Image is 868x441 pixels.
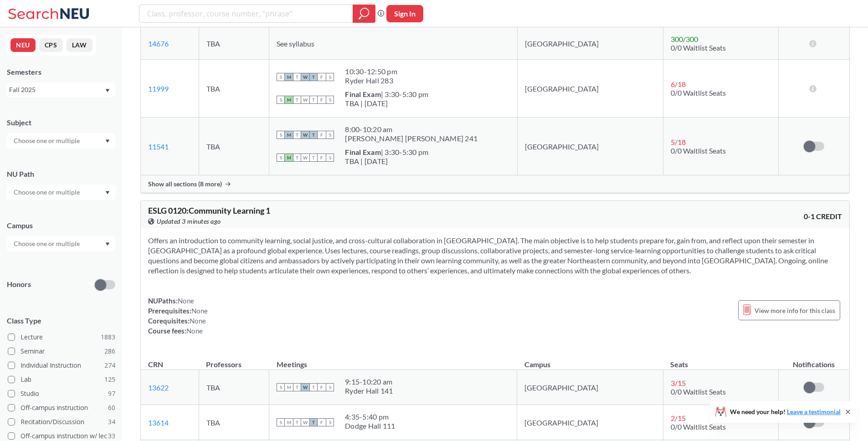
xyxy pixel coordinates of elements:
[730,409,841,415] span: We need your help!
[186,327,203,335] span: None
[345,99,428,108] div: TBA | [DATE]
[318,418,326,426] span: F
[9,85,104,95] div: Fall 2025
[671,43,726,52] span: 0/0 Waitlist Seats
[7,279,31,290] p: Honors
[345,157,428,166] div: TBA | [DATE]
[326,131,334,139] span: S
[517,350,663,370] th: Campus
[285,418,293,426] span: M
[8,331,115,343] label: Lecture
[178,297,194,305] span: None
[141,175,849,193] div: Show all sections (8 more)
[285,131,293,139] span: M
[146,6,346,21] input: Class, professor, course number, "phrase"
[9,187,86,198] input: Choose one or multiple
[671,422,726,431] span: 0/0 Waitlist Seats
[8,359,115,371] label: Individual Instruction
[671,414,686,422] span: 2 / 15
[293,383,301,391] span: T
[7,316,115,326] span: Class Type
[517,370,663,405] td: [GEOGRAPHIC_DATA]
[157,216,221,226] span: Updated 3 minutes ago
[359,7,370,20] svg: magnifying glass
[8,345,115,357] label: Seminar
[301,383,309,391] span: W
[318,383,326,391] span: F
[199,350,269,370] th: Professors
[108,389,115,399] span: 97
[148,39,169,48] a: 14676
[199,60,269,118] td: TBA
[105,242,110,246] svg: Dropdown arrow
[277,154,285,162] span: S
[104,346,115,356] span: 286
[309,383,318,391] span: T
[293,154,301,162] span: T
[353,5,375,23] div: magnifying glass
[7,118,115,128] div: Subject
[671,80,686,88] span: 6 / 18
[293,131,301,139] span: T
[148,296,208,336] div: NUPaths: Prerequisites: Corequisites: Course fees:
[301,73,309,81] span: W
[148,142,169,151] a: 11541
[67,38,92,52] button: LAW
[8,416,115,428] label: Recitation/Discussion
[148,180,222,188] span: Show all sections (8 more)
[7,82,115,97] div: Fall 2025Dropdown arrow
[108,403,115,413] span: 60
[326,73,334,81] span: S
[277,383,285,391] span: S
[345,67,397,76] div: 10:30 - 12:50 pm
[301,418,309,426] span: W
[7,185,115,200] div: Dropdown arrow
[7,67,115,77] div: Semesters
[8,374,115,385] label: Lab
[10,38,36,52] button: NEU
[199,370,269,405] td: TBA
[318,73,326,81] span: F
[7,133,115,149] div: Dropdown arrow
[277,39,314,48] span: See syllabus
[517,118,663,175] td: [GEOGRAPHIC_DATA]
[787,408,841,415] a: Leave a testimonial
[9,238,86,249] input: Choose one or multiple
[148,359,163,369] div: CRN
[191,307,208,315] span: None
[101,332,115,342] span: 1883
[105,191,110,195] svg: Dropdown arrow
[108,431,115,441] span: 33
[309,418,318,426] span: T
[105,139,110,143] svg: Dropdown arrow
[517,405,663,440] td: [GEOGRAPHIC_DATA]
[345,90,428,99] div: | 3:30-5:30 pm
[199,405,269,440] td: TBA
[517,60,663,118] td: [GEOGRAPHIC_DATA]
[148,84,169,93] a: 11999
[778,350,849,370] th: Notifications
[345,386,393,395] div: Ryder Hall 141
[386,5,423,22] button: Sign In
[671,35,698,43] span: 300 / 300
[318,154,326,162] span: F
[663,350,778,370] th: Seats
[326,418,334,426] span: S
[148,205,270,215] span: ESLG 0120 : Community Learning 1
[301,154,309,162] span: W
[326,383,334,391] span: S
[293,96,301,104] span: T
[345,421,395,431] div: Dodge Hall 111
[671,138,686,146] span: 5 / 18
[309,96,318,104] span: T
[318,96,326,104] span: F
[199,118,269,175] td: TBA
[309,131,318,139] span: T
[104,374,115,385] span: 125
[7,169,115,179] div: NU Path
[148,418,169,427] a: 13614
[345,377,393,386] div: 9:15 - 10:20 am
[285,383,293,391] span: M
[277,131,285,139] span: S
[318,131,326,139] span: F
